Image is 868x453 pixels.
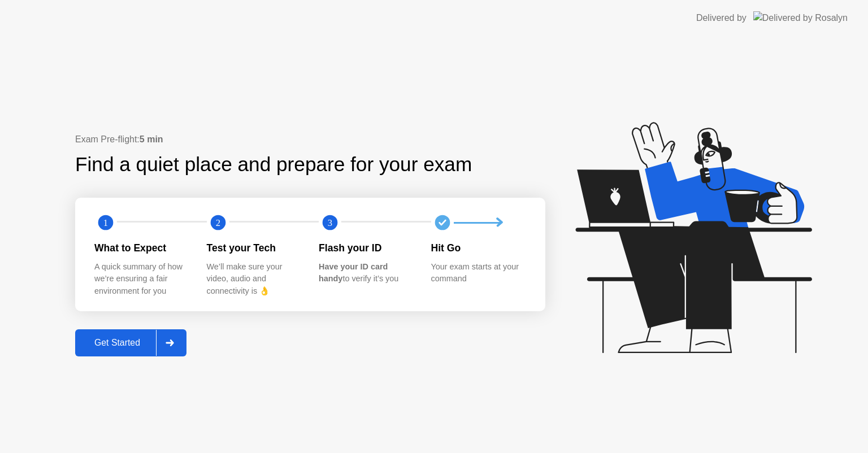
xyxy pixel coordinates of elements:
[79,338,156,348] div: Get Started
[207,261,301,298] div: We’ll make sure your video, audio and connectivity is 👌
[328,217,332,228] text: 3
[319,261,413,285] div: to verify it’s you
[215,217,220,228] text: 2
[75,133,545,146] div: Exam Pre-flight:
[140,134,163,144] b: 5 min
[431,241,526,255] div: Hit Go
[75,150,474,180] div: Find a quiet place and prepare for your exam
[75,329,186,356] button: Get Started
[431,261,526,285] div: Your exam starts at your command
[696,11,747,25] div: Delivered by
[94,241,189,255] div: What to Expect
[207,241,301,255] div: Test your Tech
[753,11,848,24] img: Delivered by Rosalyn
[319,241,413,255] div: Flash your ID
[319,262,388,284] b: Have your ID card handy
[103,217,108,228] text: 1
[94,261,189,298] div: A quick summary of how we’re ensuring a fair environment for you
